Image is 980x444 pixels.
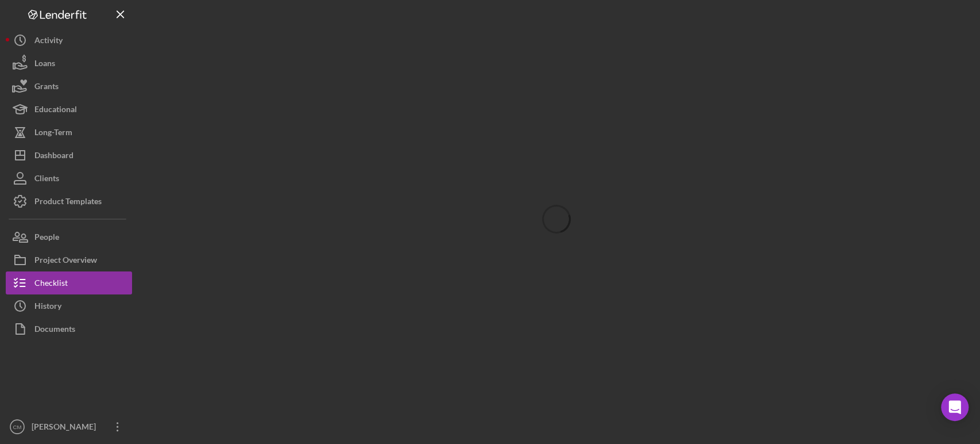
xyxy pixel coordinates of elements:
div: Clients [34,167,59,193]
button: CM[PERSON_NAME] [6,415,132,438]
div: Educational [34,98,77,124]
button: Dashboard [6,144,132,167]
button: Product Templates [6,190,132,213]
button: People [6,225,132,248]
div: [PERSON_NAME] [29,415,103,441]
div: History [34,294,61,320]
button: Documents [6,317,132,340]
div: Long-Term [34,121,72,147]
div: Dashboard [34,144,73,170]
div: Open Intercom Messenger [941,393,969,421]
button: History [6,294,132,317]
button: Activity [6,29,132,52]
button: Checklist [6,271,132,294]
button: Clients [6,167,132,190]
div: Checklist [34,271,68,297]
div: Grants [34,75,59,101]
div: Activity [34,29,63,55]
button: Educational [6,98,132,121]
button: Project Overview [6,248,132,271]
div: Loans [34,52,55,78]
div: Project Overview [34,248,97,274]
div: Documents [34,317,75,343]
button: Long-Term [6,121,132,144]
div: Product Templates [34,190,102,216]
button: Loans [6,52,132,75]
button: Grants [6,75,132,98]
div: People [34,225,59,251]
text: CM [13,424,22,430]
